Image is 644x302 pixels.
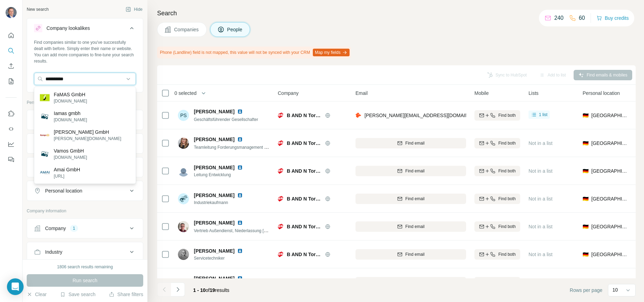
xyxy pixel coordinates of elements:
span: Companies [174,26,199,33]
img: Logo of B AND N TorTechnik [278,168,283,174]
div: Company lookalikes [46,25,90,32]
span: [PERSON_NAME] [194,219,234,226]
span: Leitung Entwicklung [194,172,251,178]
span: Teamleitung Forderungsmanagement und Rechnungsstellung [194,144,308,150]
img: Logo of B AND N TorTechnik [278,140,283,146]
span: 1 - 10 [193,287,206,293]
span: Find email [405,223,424,230]
img: FaMAS GmbH [40,93,50,103]
div: PS [178,110,189,121]
span: 🇩🇪 [583,140,589,147]
button: Navigate to next page [171,283,185,296]
div: 1806 search results remaining [57,264,113,270]
span: 🇩🇪 [583,251,589,258]
span: [GEOGRAPHIC_DATA] [591,140,628,147]
p: [DOMAIN_NAME] [54,154,87,161]
button: Dashboard [6,138,17,150]
img: Avatar [6,7,17,18]
img: Logo of B AND N TorTechnik [278,224,283,229]
button: Find email [355,138,466,148]
button: Find both [474,194,520,204]
span: 🇩🇪 [583,168,589,174]
span: Not in a list [529,168,552,174]
span: results [193,287,229,293]
img: LinkedIn logo [237,165,243,170]
img: LinkedIn logo [237,276,243,281]
button: Find both [474,221,520,232]
button: Find both [474,166,520,176]
p: Vamos GmbH [54,147,87,154]
button: Seniority [27,135,143,152]
div: Find companies similar to one you've successfully dealt with before. Simply enter their name or w... [34,39,136,64]
img: provider hunter logo [355,112,361,119]
button: Personal location [27,182,143,199]
img: LinkedIn logo [237,193,243,198]
button: Find email [355,249,466,260]
span: 0 selected [174,90,197,97]
img: LinkedIn logo [237,220,243,226]
p: [DOMAIN_NAME] [54,117,87,123]
button: Use Surfe API [6,123,17,135]
p: Company information [27,208,143,214]
span: [PERSON_NAME] [194,192,234,199]
span: 🇩🇪 [583,112,589,119]
div: 1 [70,225,78,231]
span: 1 list [539,112,548,118]
span: Find both [498,168,516,174]
span: Servicetechniker [194,255,251,261]
img: LinkedIn logo [237,109,243,114]
span: Not in a list [529,224,552,229]
span: Find email [405,251,424,258]
p: Iamas gmbh [54,110,87,117]
img: Vamos GmbH [40,149,50,159]
button: Find both [474,110,520,121]
span: [PERSON_NAME] [194,108,234,115]
button: Find both [474,277,520,287]
p: [DOMAIN_NAME] [54,98,87,104]
button: Quick start [6,29,17,42]
span: [PERSON_NAME] [194,275,234,282]
button: Find email [355,221,466,232]
span: Find both [498,196,516,202]
span: [GEOGRAPHIC_DATA] [591,251,628,258]
span: [PERSON_NAME] [194,164,234,171]
button: Buy credits [596,13,629,23]
span: Personal location [583,90,620,97]
span: Find email [405,140,424,146]
p: [PERSON_NAME] GmbH [54,129,121,136]
button: Find both [474,138,520,148]
span: Vertrieb Außendienst, Niederlassung [GEOGRAPHIC_DATA] [194,228,306,233]
img: Logo of B AND N TorTechnik [278,252,283,257]
span: Email [355,90,368,97]
span: Find email [405,168,424,174]
span: [GEOGRAPHIC_DATA] [591,168,628,174]
img: Avatar [178,138,189,149]
span: B AND N TorTechnik [287,140,321,147]
p: [URL] [54,173,80,179]
img: Avatar [178,193,189,204]
span: Find both [498,251,516,258]
span: People [227,26,243,33]
span: Not in a list [529,140,552,146]
span: Company [278,90,299,97]
img: LinkedIn logo [237,137,243,142]
button: Company lookalikes [27,20,143,39]
button: Find both [474,249,520,260]
h4: Search [157,8,636,18]
p: 60 [579,14,585,22]
span: B AND N TorTechnik [287,251,321,258]
p: 10 [612,286,618,293]
span: Mobile [474,90,489,97]
img: Logo of B AND N TorTechnik [278,113,283,118]
button: Enrich CSV [6,60,17,72]
span: [PERSON_NAME] [194,136,234,143]
span: Not in a list [529,252,552,257]
span: 19 [210,287,215,293]
button: Hide [121,4,147,15]
span: Rows per page [570,287,602,294]
button: Job title [27,112,143,128]
span: Find email [405,196,424,202]
span: Industriekaufmann [194,199,251,206]
span: of [206,287,210,293]
span: Geschäftsführender Gesellschafter [194,117,258,122]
